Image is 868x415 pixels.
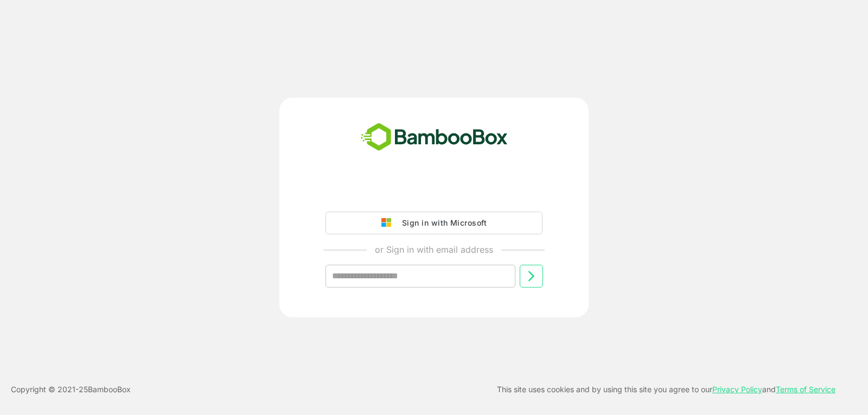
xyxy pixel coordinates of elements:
[397,216,487,230] div: Sign in with Microsoft
[11,383,131,396] p: Copyright © 2021- 25 BambooBox
[712,385,762,394] a: Privacy Policy
[497,383,835,396] p: This site uses cookies and by using this site you agree to our and
[381,218,397,228] img: google
[776,385,835,394] a: Terms of Service
[375,243,493,256] p: or Sign in with email address
[355,119,514,155] img: bamboobox
[325,212,542,234] button: Sign in with Microsoft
